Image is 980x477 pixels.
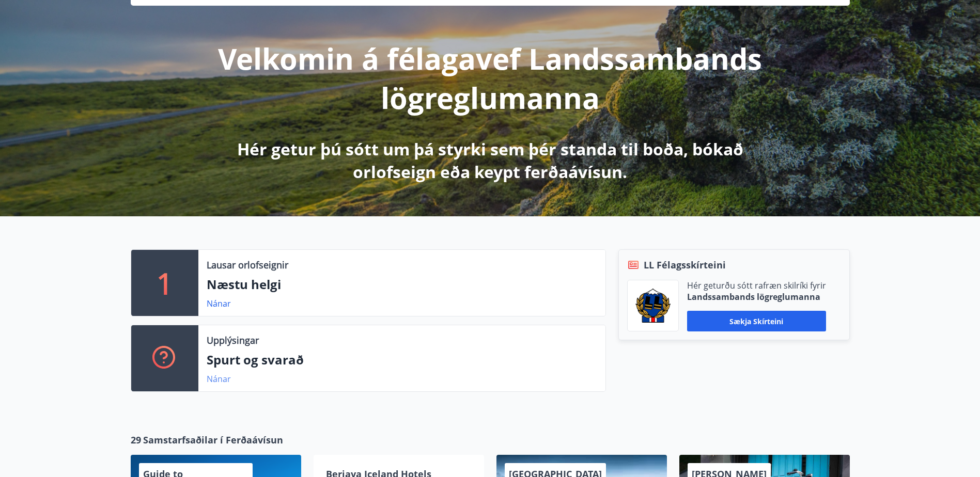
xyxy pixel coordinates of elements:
p: 1 [157,263,173,303]
span: 29 [131,433,141,447]
p: Hér getur þú sótt um þá styrki sem þér standa til boða, bókað orlofseign eða keypt ferðaávísun. [217,138,763,183]
p: Næstu helgi [207,276,597,293]
p: Hér geturðu sótt rafræn skilríki fyrir [687,280,826,291]
p: Landssambands lögreglumanna [687,291,826,303]
img: 1cqKbADZNYZ4wXUG0EC2JmCwhQh0Y6EN22Kw4FTY.png [635,289,671,323]
a: Nánar [207,298,231,309]
p: Upplýsingar [207,333,259,347]
p: Lausar orlofseignir [207,258,288,272]
p: Spurt og svarað [207,351,597,369]
a: Nánar [207,373,231,385]
span: LL Félagsskírteini [644,258,726,272]
button: Sækja skírteini [687,311,826,331]
p: Velkomin á félagavef Landssambands lögreglumanna [217,39,763,117]
span: Samstarfsaðilar í Ferðaávísun [143,433,283,447]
